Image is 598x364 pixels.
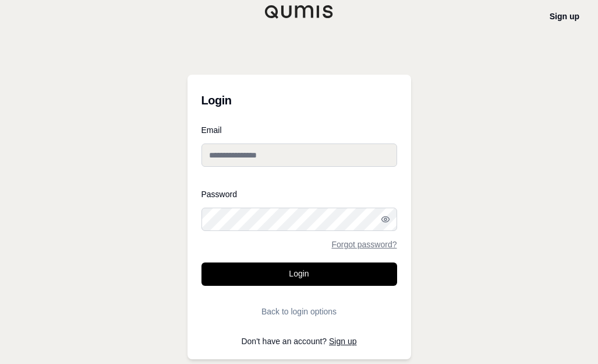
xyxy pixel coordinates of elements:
[201,337,397,345] p: Don't have an account?
[201,89,397,112] h3: Login
[264,5,334,19] img: Qumis
[201,190,397,198] label: Password
[201,126,397,134] label: Email
[201,300,397,323] button: Back to login options
[329,337,356,346] a: Sign up
[331,240,397,249] a: Forgot password?
[550,12,579,21] a: Sign up
[201,262,397,286] button: Login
